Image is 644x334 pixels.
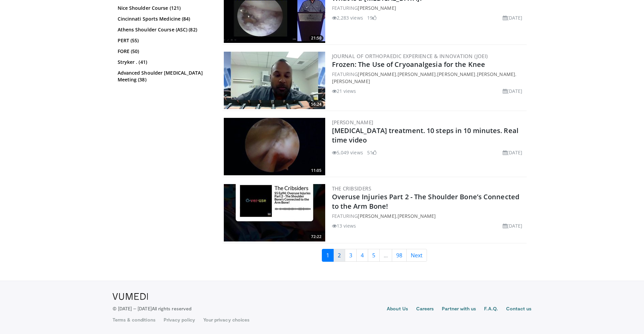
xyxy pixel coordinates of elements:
div: FEATURING , , , , [332,71,525,85]
a: 1 [322,249,334,262]
a: [MEDICAL_DATA] treatment. 10 steps in 10 minutes. Real time video [332,126,519,145]
span: 56:24 [309,101,324,107]
a: Careers [416,305,434,313]
li: 2,283 views [332,14,363,21]
a: The Cribsiders [332,185,372,192]
div: FEATURING , [332,212,525,220]
a: 56:24 [224,52,325,109]
a: FORE (50) [118,48,211,55]
a: 3 [345,249,357,262]
li: [DATE] [503,14,523,21]
a: [PERSON_NAME] [398,71,436,77]
span: 21:50 [309,35,324,41]
li: [DATE] [503,222,523,229]
a: Overuse Injuries Part 2 - The Shoulder Bone’s Connected to the Arm Bone! [332,192,520,211]
a: [PERSON_NAME] [332,119,374,126]
img: d5ySKFN8UhyXrjO34xMDoxOm1xO1xPzH.300x170_q85_crop-smart_upscale.jpg [224,118,325,175]
li: 5,049 views [332,149,363,156]
a: Athens Shoulder Course (ASC) (82) [118,26,211,33]
a: Cincinnati Sports Medicine (84) [118,16,211,22]
a: [PERSON_NAME] [477,71,515,77]
nav: Search results pages [222,249,527,262]
a: [PERSON_NAME] [358,213,396,219]
a: Contact us [506,305,532,313]
a: Terms & conditions [113,316,156,323]
a: Advanced Shoulder [MEDICAL_DATA] Meeting (38) [118,70,211,83]
a: 5 [368,249,380,262]
a: 4 [356,249,368,262]
li: 21 views [332,87,356,95]
a: [PERSON_NAME] [398,213,436,219]
li: 19 [367,14,377,21]
div: FEATURING [332,4,525,11]
a: Nice Shoulder Course (121) [118,5,211,11]
a: Partner with us [442,305,476,313]
a: PERT (55) [118,37,211,44]
a: Journal of Orthopaedic Experience & Innovation (JOEI) [332,53,488,59]
li: 51 [367,149,377,156]
a: Your privacy choices [203,316,249,323]
a: 98 [392,249,407,262]
span: All rights reserved [152,306,191,311]
img: 84ff49ce-19d6-4ada-a581-9a74121313b7.300x170_q85_crop-smart_upscale.jpg [224,52,325,109]
a: 2 [333,249,345,262]
a: Next [406,249,427,262]
a: F.A.Q. [484,305,498,313]
a: [PERSON_NAME] [332,78,370,84]
a: Stryker . (41) [118,59,211,66]
a: About Us [387,305,408,313]
img: 7b07c4fd-f8bb-4403-8820-c114bf3fd701.300x170_q85_crop-smart_upscale.jpg [224,184,325,241]
span: 11:05 [309,168,324,174]
a: Frozen: The Use of Cryoanalgesia for the Knee [332,60,485,69]
p: © [DATE] – [DATE] [113,305,192,312]
li: 13 views [332,222,356,229]
a: 72:22 [224,184,325,241]
li: [DATE] [503,87,523,95]
a: [PERSON_NAME] [358,5,396,11]
li: [DATE] [503,149,523,156]
a: [PERSON_NAME] [437,71,475,77]
a: Privacy policy [164,316,195,323]
a: 11:05 [224,118,325,175]
span: 72:22 [309,234,324,240]
a: [PERSON_NAME] [358,71,396,77]
img: VuMedi Logo [113,293,148,300]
